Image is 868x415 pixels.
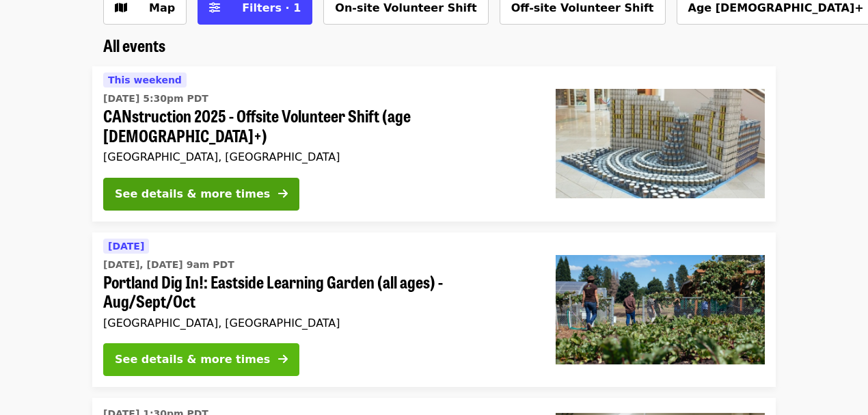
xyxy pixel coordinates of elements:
[103,33,165,57] span: All events
[92,66,776,222] a: See details for "CANstruction 2025 - Offsite Volunteer Shift (age 16+)"
[103,178,299,211] button: See details & more times
[115,186,270,202] div: See details & more times
[103,272,534,312] span: Portland Dig In!: Eastside Learning Garden (all ages) - Aug/Sept/Oct
[115,351,270,368] div: See details & more times
[242,1,301,14] span: Filters · 1
[556,89,765,198] img: CANstruction 2025 - Offsite Volunteer Shift (age 16+) organized by Oregon Food Bank
[103,92,208,106] time: [DATE] 5:30pm PDT
[278,187,288,200] i: arrow-right icon
[115,1,127,14] i: map icon
[108,241,144,252] span: [DATE]
[108,75,182,85] span: This weekend
[209,1,220,14] i: sliders-h icon
[103,258,234,272] time: [DATE], [DATE] 9am PDT
[103,106,534,146] span: CANstruction 2025 - Offsite Volunteer Shift (age [DEMOGRAPHIC_DATA]+)
[103,150,534,163] div: [GEOGRAPHIC_DATA], [GEOGRAPHIC_DATA]
[103,317,534,330] div: [GEOGRAPHIC_DATA], [GEOGRAPHIC_DATA]
[278,353,288,366] i: arrow-right icon
[556,255,765,364] img: Portland Dig In!: Eastside Learning Garden (all ages) - Aug/Sept/Oct organized by Oregon Food Bank
[149,1,175,14] span: Map
[103,343,299,376] button: See details & more times
[92,232,776,388] a: See details for "Portland Dig In!: Eastside Learning Garden (all ages) - Aug/Sept/Oct"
